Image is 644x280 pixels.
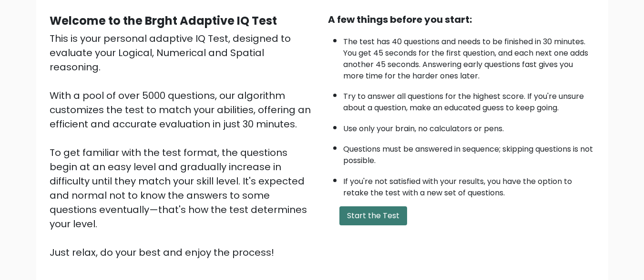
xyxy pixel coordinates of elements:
li: The test has 40 questions and needs to be finished in 30 minutes. You get 45 seconds for the firs... [343,31,595,82]
li: Try to answer all questions for the highest score. If you're unsure about a question, make an edu... [343,86,595,114]
button: Start the Test [339,206,407,225]
b: Welcome to the Brght Adaptive IQ Test [50,13,277,29]
li: Use only your brain, no calculators or pens. [343,118,595,135]
li: Questions must be answered in sequence; skipping questions is not possible. [343,139,595,166]
div: A few things before you start: [328,12,595,27]
li: If you're not satisfied with your results, you have the option to retake the test with a new set ... [343,171,595,199]
div: This is your personal adaptive IQ Test, designed to evaluate your Logical, Numerical and Spatial ... [50,31,317,260]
